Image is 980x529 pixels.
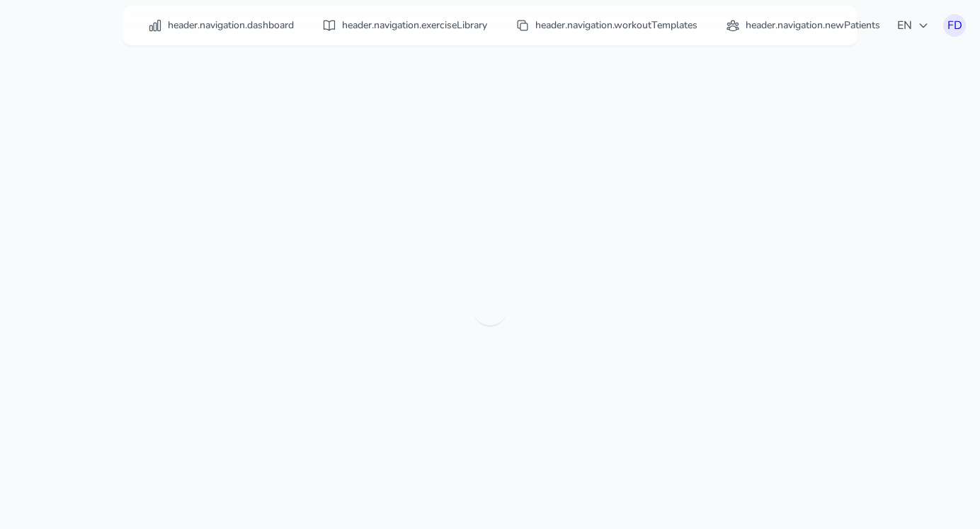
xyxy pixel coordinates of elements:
[314,13,496,38] a: header.navigation.exerciseLibrary
[897,17,929,34] span: EN
[507,13,706,38] a: header.navigation.workoutTemplates
[943,14,966,37] button: FD
[889,11,938,40] button: EN
[139,13,302,38] a: header.navigation.dashboard
[717,13,889,38] a: header.navigation.newPatients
